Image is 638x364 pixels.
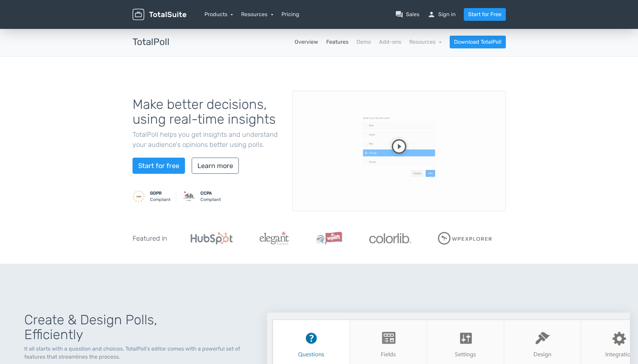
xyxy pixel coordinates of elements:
[150,190,171,203] small: Compliant
[438,232,492,245] img: WPExplorer
[24,345,251,361] p: It all starts with a question and choices. TotalPoll's editor comes with a powerful set of featur...
[326,38,348,46] a: Features
[200,190,221,203] small: Compliant
[133,9,186,21] img: TotalSuite for WordPress
[200,191,212,196] strong: CCPA
[260,232,289,245] img: ElegantThemes
[183,190,195,202] img: CCPA
[133,97,282,127] h1: Make better decisions, using real-time insights
[356,38,371,46] a: Demo
[282,10,299,18] a: Pricing
[409,39,442,45] a: Resources
[133,158,185,174] a: Start for free
[295,38,318,46] a: Overview
[241,11,273,17] a: Resources
[133,129,282,150] p: TotalPoll helps you get insights and understand your audience's opinions better using polls.
[204,11,233,17] a: Products
[395,10,419,18] a: question_answerSales
[133,37,170,47] h3: TotalPoll
[133,235,167,242] h5: Featured in
[427,10,436,18] span: person
[150,191,162,196] strong: GDPR
[24,313,251,342] h1: Create & Design Polls, Efficiently
[192,158,239,174] a: Learn more
[133,190,145,202] img: GDPR
[395,10,403,18] span: question_answer
[369,233,411,243] img: Colorlib
[379,38,401,46] a: Add-ons
[427,10,456,18] a: personSign in
[464,8,506,21] a: Start for Free
[191,232,233,244] img: Hubspot
[316,232,342,245] img: WPLift
[450,36,506,48] a: Download TotalPoll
